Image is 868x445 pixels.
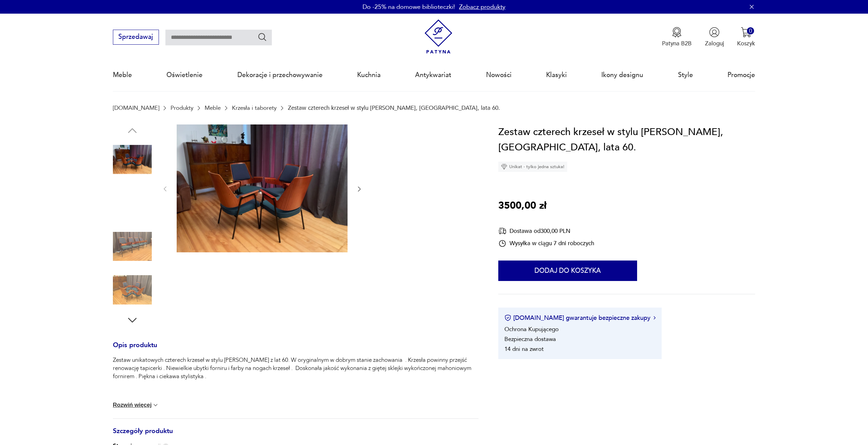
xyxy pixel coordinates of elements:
button: [DOMAIN_NAME] gwarantuje bezpieczne zakupy [504,314,656,322]
li: Bezpieczna dostawa [504,335,556,343]
img: Patyna - sklep z meblami i dekoracjami vintage [421,19,456,54]
a: Ikona medaluPatyna B2B [662,27,692,47]
a: Ikony designu [601,59,643,91]
img: Zdjęcie produktu Zestaw czterech krzeseł w stylu Hanno Von Gustedta, Austria, lata 60. [113,140,152,179]
li: Ochrona Kupującego [504,325,559,333]
div: Wysyłka w ciągu 7 dni roboczych [498,239,594,248]
button: Zaloguj [705,27,724,47]
div: 0 [747,27,754,34]
a: Antykwariat [415,59,451,91]
button: 0Koszyk [737,27,755,47]
img: Ikonka użytkownika [709,27,720,38]
a: Dekoracje i przechowywanie [237,59,323,91]
img: Ikona diamentu [501,164,507,170]
a: Meble [205,105,221,111]
p: Do -25% na domowe biblioteczki! [363,3,455,11]
a: Style [678,59,693,91]
a: Promocje [727,59,755,91]
h3: Szczegóły produktu [113,429,479,442]
a: Oświetlenie [166,59,203,91]
img: Zdjęcie produktu Zestaw czterech krzeseł w stylu Hanno Von Gustedta, Austria, lata 60. [113,227,152,266]
a: Sprzedawaj [113,35,159,40]
img: chevron down [152,402,159,409]
p: Patyna B2B [662,40,692,47]
button: Patyna B2B [662,27,692,47]
div: Dostawa od 300,00 PLN [498,227,594,235]
p: Zaloguj [705,40,724,47]
img: Ikona koszyka [741,27,751,38]
img: Ikona strzałki w prawo [653,316,656,320]
button: Szukaj [258,32,267,42]
p: Zestaw czterech krzeseł w stylu [PERSON_NAME], [GEOGRAPHIC_DATA], lata 60. [288,105,500,111]
img: Ikona certyfikatu [504,314,511,321]
img: Ikona medalu [672,27,682,38]
h3: Opis produktu [113,343,479,356]
a: Zobacz produkty [459,3,505,11]
img: Ikona dostawy [498,227,506,235]
button: Dodaj do koszyka [498,261,637,281]
div: Unikat - tylko jedna sztuka! [498,162,567,172]
p: Koszyk [737,40,755,47]
p: Zestaw unikatowych czterech krzeseł w stylu [PERSON_NAME] z lat 60. W oryginalnym w dobrym stanie... [113,356,479,381]
a: Produkty [171,105,193,111]
p: 3500,00 zł [498,198,546,214]
button: Rozwiń więcej [113,402,159,409]
img: Zdjęcie produktu Zestaw czterech krzeseł w stylu Hanno Von Gustedta, Austria, lata 60. [113,270,152,309]
a: [DOMAIN_NAME] [113,105,159,111]
img: Zdjęcie produktu Zestaw czterech krzeseł w stylu Hanno Von Gustedta, Austria, lata 60. [113,183,152,222]
li: 14 dni na zwrot [504,345,544,353]
a: Klasyki [546,59,567,91]
a: Kuchnia [357,59,381,91]
a: Krzesła i taborety [232,105,277,111]
a: Nowości [486,59,512,91]
a: Meble [113,59,132,91]
img: Zdjęcie produktu Zestaw czterech krzeseł w stylu Hanno Von Gustedta, Austria, lata 60. [177,124,348,253]
h1: Zestaw czterech krzeseł w stylu [PERSON_NAME], [GEOGRAPHIC_DATA], lata 60. [498,124,755,155]
button: Sprzedawaj [113,30,159,45]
